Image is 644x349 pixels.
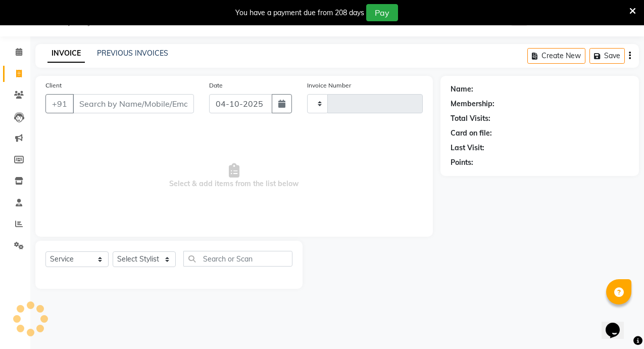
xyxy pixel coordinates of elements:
span: Select & add items from the list below [45,125,423,227]
a: PREVIOUS INVOICES [97,49,168,58]
div: Membership: [451,99,494,109]
input: Search by Name/Mobile/Email/Code [73,94,194,113]
label: Invoice Number [307,81,351,90]
div: Points: [451,157,473,168]
input: Search or Scan [183,251,292,267]
label: Date [209,81,223,90]
button: Save [589,48,625,64]
div: Total Visits: [451,113,490,124]
div: Name: [451,84,473,95]
button: Pay [366,4,398,21]
iframe: chat widget [602,309,634,339]
button: Create New [527,48,585,64]
a: INVOICE [47,45,85,63]
div: Last Visit: [451,143,484,153]
div: Card on file: [451,128,492,139]
label: Client [45,81,62,90]
button: +91 [45,94,74,113]
div: You have a payment due from 208 days [235,8,364,18]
